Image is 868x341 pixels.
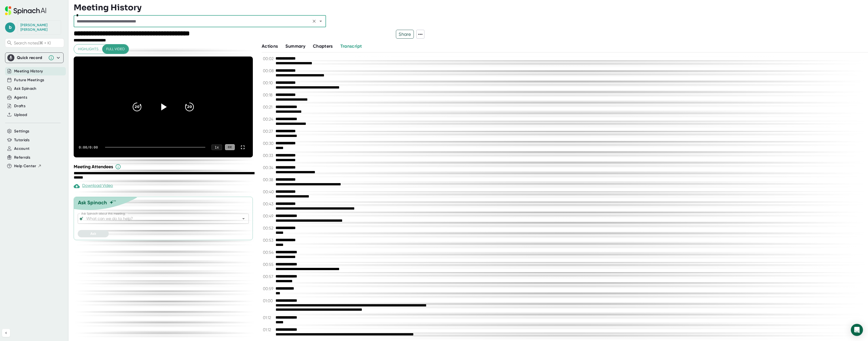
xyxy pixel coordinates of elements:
[7,53,61,63] div: Quick record
[263,202,274,206] span: 00:43
[263,262,274,267] span: 00:55
[78,46,98,52] span: Highlights
[14,128,30,134] button: Settings
[263,298,274,303] span: 01:00
[263,80,274,85] span: 00:10
[317,18,324,25] button: Open
[14,103,25,109] button: Drafts
[263,117,274,122] span: 00:24
[851,324,863,336] div: Open Intercom Messenger
[14,86,37,92] button: Ask Spinach
[14,77,44,83] button: Future Meetings
[20,23,58,32] div: Brian Gewirtz
[340,43,362,49] span: Transcript
[262,43,278,49] span: Actions
[14,95,27,100] button: Agents
[14,146,30,152] button: Account
[74,3,142,12] h3: Meeting History
[285,43,305,50] button: Summary
[74,44,102,54] button: Highlights
[14,163,42,169] button: Help Center
[340,43,362,50] button: Transcript
[102,44,129,54] button: Full video
[263,165,274,170] span: 00:34
[106,46,125,52] span: Full video
[263,250,274,255] span: 00:54
[211,145,222,150] div: 1 x
[90,232,96,236] span: Ask
[240,215,247,222] button: Open
[74,183,113,189] div: Download Video
[225,144,235,150] div: CC
[14,155,30,160] button: Referrals
[79,145,99,149] div: 0:00 / 0:00
[263,177,274,182] span: 00:38
[14,41,63,45] span: Search notes (⌘ + K)
[263,226,274,231] span: 00:52
[85,215,232,222] input: What can we do to help?
[263,153,274,158] span: 00:33
[313,43,333,49] span: Chapters
[311,18,318,25] button: Clear
[14,68,43,74] button: Meeting History
[263,327,274,332] span: 01:12
[262,43,278,50] button: Actions
[14,112,27,118] button: Upload
[5,22,15,33] span: b
[78,230,109,237] button: Ask
[263,238,274,243] span: 00:53
[14,163,36,169] span: Help Center
[263,68,274,73] span: 00:08
[263,56,274,61] span: 00:02
[263,129,274,134] span: 00:27
[396,30,414,39] button: Share
[263,214,274,218] span: 00:49
[396,30,414,39] span: Share
[263,315,274,320] span: 01:12
[74,164,255,170] div: Meeting Attendees
[285,43,305,49] span: Summary
[17,55,46,60] div: Quick record
[263,274,274,279] span: 00:57
[263,105,274,109] span: 00:21
[263,141,274,146] span: 00:30
[313,43,333,50] button: Chapters
[263,286,274,291] span: 00:59
[263,189,274,194] span: 00:40
[78,200,107,206] div: Ask Spinach
[263,93,274,97] span: 00:18
[14,137,30,143] button: Tutorials
[2,329,10,337] button: Collapse sidebar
